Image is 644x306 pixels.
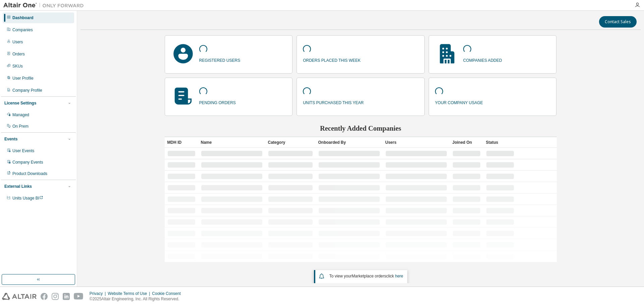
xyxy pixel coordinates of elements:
[352,274,386,278] em: Marketplace orders
[108,291,152,296] div: Website Terms of Use
[167,137,196,148] div: MDH ID
[199,98,236,106] p: pending orders
[165,124,557,133] h2: Recently Added Companies
[12,171,47,176] div: Product Downloads
[435,98,483,106] p: your company usage
[90,296,185,302] p: © 2025 Altair Engineering, Inc. All Rights Reserved.
[152,291,184,296] div: Cookie Consent
[303,56,361,63] p: orders placed this week
[599,16,637,28] button: Contact Sales
[90,291,108,296] div: Privacy
[395,274,403,278] a: here
[12,27,33,33] div: Companies
[12,15,34,20] div: Dashboard
[74,293,84,300] img: youtube.svg
[12,112,29,118] div: Managed
[199,56,240,63] p: registered users
[4,100,36,106] div: License Settings
[4,184,32,189] div: External Links
[2,293,37,300] img: altair_logo.svg
[12,63,23,69] div: SKUs
[3,2,87,9] img: Altair One
[4,136,17,142] div: Events
[12,148,34,154] div: User Events
[463,56,502,63] p: companies added
[12,124,29,129] div: On Prem
[52,293,59,300] img: instagram.svg
[201,137,263,148] div: Name
[486,137,514,148] div: Status
[329,274,403,278] span: To view your click
[12,88,42,93] div: Company Profile
[303,98,364,106] p: units purchased this year
[12,196,43,201] span: Units Usage BI
[12,160,43,165] div: Company Events
[452,137,481,148] div: Joined On
[318,137,380,148] div: Onboarded By
[63,293,70,300] img: linkedin.svg
[385,137,447,148] div: Users
[268,137,313,148] div: Category
[41,293,48,300] img: facebook.svg
[12,39,23,45] div: Users
[12,76,34,81] div: User Profile
[12,51,25,57] div: Orders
